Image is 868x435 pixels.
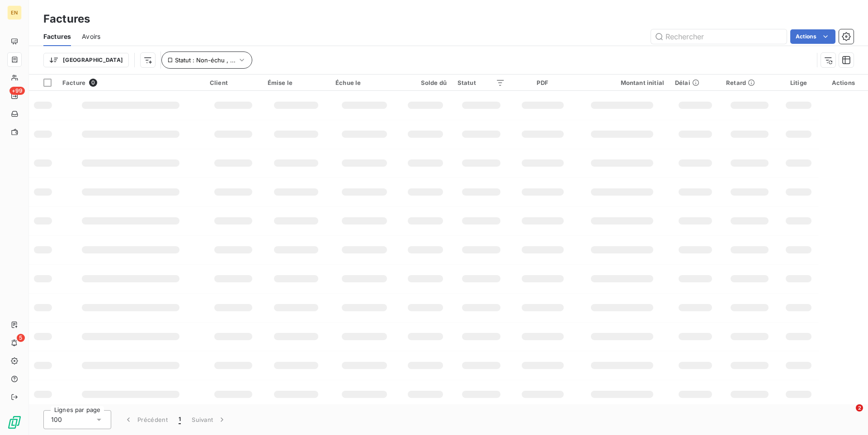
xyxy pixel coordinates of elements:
div: Montant initial [580,79,664,86]
div: Échue le [335,79,393,86]
span: 1 [179,415,181,424]
div: Solde dû [404,79,447,86]
div: Délai [675,79,715,86]
iframe: Intercom live chat [837,404,859,426]
div: EN [7,5,22,20]
a: +99 [7,89,21,103]
span: 0 [89,79,97,87]
div: Retard [726,79,773,86]
div: Statut [458,79,505,86]
span: Facture [62,79,85,86]
button: Statut : Non-échu , ... [161,51,252,69]
span: 100 [51,415,62,424]
button: [GEOGRAPHIC_DATA] [43,53,129,67]
div: Émise le [268,79,325,86]
span: 2 [856,404,863,412]
span: Factures [43,32,71,41]
span: Avoirs [82,32,100,41]
div: Actions [824,79,863,86]
button: Suivant [186,410,232,429]
span: +99 [9,87,25,95]
div: Client [210,79,257,86]
button: Précédent [118,410,173,429]
button: 1 [173,410,186,429]
h3: Factures [43,11,90,27]
div: PDF [516,79,569,86]
div: Litige [784,79,813,86]
input: Rechercher [651,29,787,44]
button: Actions [790,29,835,44]
img: Logo LeanPay [7,415,22,430]
span: 5 [17,334,25,342]
span: Statut : Non-échu , ... [175,56,236,64]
